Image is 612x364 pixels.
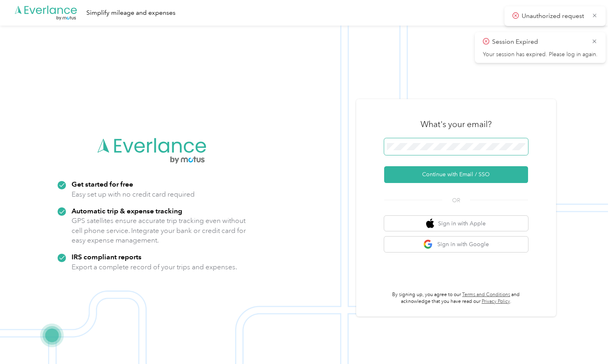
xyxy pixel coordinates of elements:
p: Unauthorized request [522,11,586,21]
p: By signing up, you agree to our and acknowledge that you have read our . [384,291,528,305]
span: OR [442,196,470,205]
p: GPS satellites ensure accurate trip tracking even without cell phone service. Integrate your bank... [72,216,246,245]
div: Simplify mileage and expenses [86,8,175,18]
a: Privacy Policy [482,298,510,304]
strong: Get started for free [72,180,133,188]
img: apple logo [426,219,434,229]
p: Your session has expired. Please log in again. [483,51,598,58]
button: apple logoSign in with Apple [384,216,528,231]
h3: What's your email? [421,119,492,130]
button: google logoSign in with Google [384,237,528,252]
p: Easy set up with no credit card required [72,189,195,199]
p: Export a complete record of your trips and expenses. [72,262,237,272]
strong: IRS compliant reports [72,253,142,261]
iframe: Everlance-gr Chat Button Frame [567,319,612,364]
p: Session Expired [492,37,586,47]
img: google logo [423,239,433,249]
strong: Automatic trip & expense tracking [72,207,182,215]
button: Continue with Email / SSO [384,166,528,183]
a: Terms and Conditions [462,292,510,298]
